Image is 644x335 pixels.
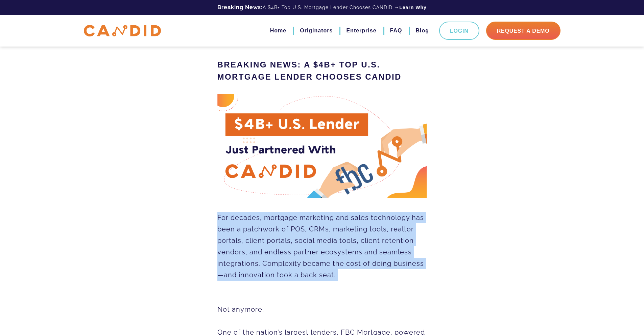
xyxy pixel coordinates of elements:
img: CANDID APP [84,25,161,37]
a: Enterprise [346,25,376,36]
a: Request A Demo [486,22,560,40]
a: Originators [300,25,333,36]
a: Home [270,25,286,36]
a: Login [439,22,479,40]
b: Breaking News: [217,4,263,10]
a: FAQ [390,25,402,36]
a: Blog [415,25,429,36]
h1: Breaking News: A $4B+ Top U.S. Mortgage Lender Chooses CANDID [217,59,427,83]
a: Learn Why [399,4,427,11]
